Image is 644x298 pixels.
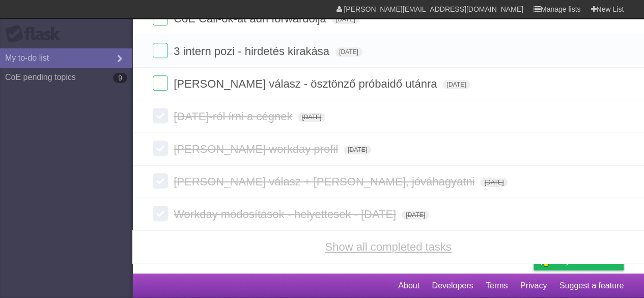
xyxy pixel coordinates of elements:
[335,47,362,57] span: [DATE]
[398,276,419,295] a: About
[559,276,624,295] a: Suggest a feature
[174,208,399,221] span: Workday módosítások - helyettesek - [DATE]
[480,178,508,187] span: [DATE]
[174,110,295,123] span: [DATE]-ról írni a cégnek
[174,77,439,90] span: [PERSON_NAME] válasz - ösztönző próbaidő utánra
[153,173,168,188] label: Done
[174,175,477,188] span: [PERSON_NAME] válasz + [PERSON_NAME], jóváhagyatni
[443,80,470,89] span: [DATE]
[153,108,168,123] label: Done
[113,73,127,83] b: 9
[486,276,508,295] a: Terms
[520,276,547,295] a: Privacy
[325,240,451,253] a: Show all completed tasks
[153,75,168,91] label: Done
[402,210,429,220] span: [DATE]
[298,113,325,122] span: [DATE]
[5,25,66,43] div: Flask
[432,276,473,295] a: Developers
[174,143,341,155] span: [PERSON_NAME] workday profil
[153,43,168,58] label: Done
[153,206,168,221] label: Done
[555,252,619,270] span: Buy me a coffee
[153,141,168,156] label: Done
[332,15,359,24] span: [DATE]
[344,145,371,154] span: [DATE]
[174,45,332,58] span: 3 intern pozi - hirdetés kirakása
